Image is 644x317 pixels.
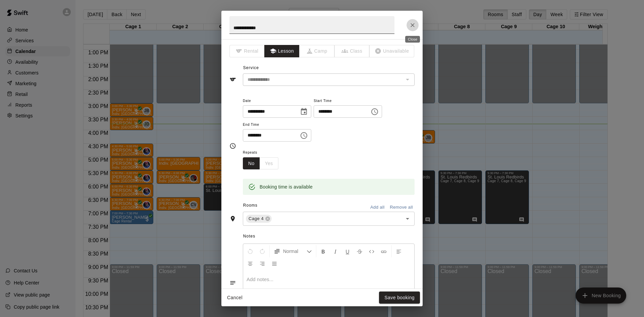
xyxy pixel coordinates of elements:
button: Center Align [245,257,256,269]
div: Close [405,36,420,43]
button: Right Align [257,257,268,269]
button: Left Align [393,245,405,257]
button: Choose date, selected date is Aug 21, 2025 [297,105,311,118]
div: The service of an existing booking cannot be changed [243,73,415,86]
span: Repeats [243,148,284,157]
span: Normal [283,248,307,255]
div: outlined button group [243,157,278,170]
button: Add all [367,202,388,213]
button: Save booking [379,292,420,304]
button: Cancel [224,292,246,304]
div: Booking time is available [260,181,313,193]
button: Remove all [388,202,415,213]
span: End Time [243,120,311,129]
span: Start Time [314,97,382,106]
button: Format Bold [318,245,329,257]
span: The type of an existing booking cannot be changed [300,45,335,57]
svg: Rooms [229,215,236,222]
span: The type of an existing booking cannot be changed [335,45,370,57]
button: Lesson [264,45,300,57]
span: Cage 4 [246,215,266,222]
span: The type of an existing booking cannot be changed [370,45,415,57]
span: Service [243,65,259,70]
svg: Timing [229,143,236,149]
button: Open [403,214,412,223]
div: Cage 4 [246,215,272,223]
button: Format Italics [330,245,341,257]
svg: Service [229,76,236,83]
button: Close [407,19,419,31]
button: Format Underline [342,245,353,257]
button: Insert Code [366,245,377,257]
button: Redo [257,245,268,257]
svg: Notes [229,279,236,286]
button: No [243,157,260,170]
button: Justify Align [269,257,280,269]
span: Rooms [243,203,258,208]
button: Format Strikethrough [354,245,365,257]
span: The type of an existing booking cannot be changed [229,45,265,57]
button: Choose time, selected time is 5:00 PM [297,129,311,142]
span: Date [243,97,311,106]
button: Insert Link [378,245,389,257]
span: Notes [243,231,415,242]
button: Formatting Options [271,245,315,257]
button: Undo [245,245,256,257]
button: Choose time, selected time is 4:30 PM [368,105,381,118]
